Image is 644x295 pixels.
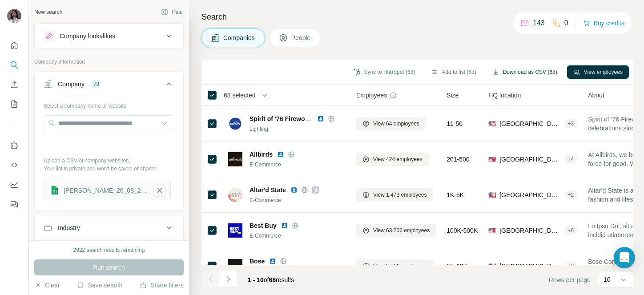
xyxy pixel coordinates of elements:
span: Rows per page [549,275,591,284]
button: Add to list (68) [425,65,482,79]
p: Company information [34,58,184,66]
span: [GEOGRAPHIC_DATA], [US_STATE] [499,262,560,271]
span: View 5,711 employees [373,262,427,270]
span: results [248,276,294,283]
div: Open Intercom Messenger [614,247,635,268]
div: New search [34,8,62,16]
span: HQ location [488,91,521,100]
button: View 1,473 employees [356,188,433,202]
button: Search [7,57,21,73]
span: 🇺🇸 [488,119,496,128]
span: 🇺🇸 [488,155,496,164]
button: Share filters [140,281,184,290]
span: 🇺🇸 [488,262,496,271]
img: LinkedIn logo [269,258,276,265]
div: E-Commerce [250,161,346,169]
button: Company lookalikes [35,25,183,47]
div: [PERSON_NAME] 26_08_2025 - Sheet4 [64,186,147,195]
span: 68 selected [224,91,256,100]
div: E-Commerce [250,232,346,240]
button: Company79 [35,73,183,98]
button: Hide [155,5,189,19]
button: Use Surfe on LinkedIn [7,137,21,154]
button: Navigate to next page [219,270,237,288]
span: 🇺🇸 [488,190,496,199]
button: Sync to HubSpot (68) [347,65,422,79]
img: gsheets icon [48,184,61,197]
img: Logo of Allbirds [228,152,242,166]
span: 1K-5K [447,190,464,199]
span: 🇺🇸 [488,226,496,235]
img: Logo of Best Buy [228,223,242,238]
button: Quick start [7,37,21,53]
p: 0 [564,18,568,28]
span: People [291,33,312,42]
div: Select a company name or website [44,98,174,110]
span: View 424 employees [373,155,423,163]
span: Altar'd State [250,186,286,194]
div: 2922 search results remaining [73,246,145,254]
span: 201-500 [447,155,469,164]
img: Logo of Spirit of '76 Fireworks [228,117,242,131]
button: Clear [34,281,60,290]
button: View 5,711 employees [356,259,433,273]
span: [GEOGRAPHIC_DATA], [US_STATE] [499,190,560,199]
button: Save search [77,281,122,290]
div: E-Commerce [250,196,346,204]
span: [GEOGRAPHIC_DATA], [US_STATE] [499,155,560,164]
img: LinkedIn logo [317,115,324,122]
button: View 424 employees [356,153,429,166]
img: LinkedIn logo [277,151,284,158]
img: LinkedIn logo [290,186,298,194]
p: Upload a CSV of company websites. [44,157,174,165]
span: [GEOGRAPHIC_DATA] [499,226,560,235]
span: [GEOGRAPHIC_DATA], [US_STATE] [499,119,560,128]
p: Your list is private and won't be saved or shared. [44,165,174,173]
span: Allbirds [250,150,273,159]
button: My lists [7,96,21,112]
span: View 63,206 employees [373,226,430,234]
button: View 63,206 employees [356,224,436,237]
div: + 2 [564,191,578,199]
span: 68 [269,276,276,283]
span: Spirit of '76 Fireworks [250,115,314,122]
span: About [588,91,604,100]
span: Best Buy [250,221,277,230]
span: Companies [223,33,256,42]
div: Company lookalikes [60,32,115,40]
button: Use Surfe API [7,157,21,173]
div: 79 [90,80,103,88]
button: Download as CSV (68) [486,65,563,79]
span: 5K-10K [447,262,467,271]
img: LinkedIn logo [281,222,288,229]
img: Logo of Altar'd State [228,188,242,202]
span: Employees [356,91,387,100]
div: Lighting [250,125,346,133]
span: of [264,276,269,283]
img: Logo of Bose [228,259,242,273]
img: Avatar [7,9,21,23]
span: 1 - 10 [248,276,264,283]
button: Industry [35,217,183,238]
button: Enrich CSV [7,77,21,93]
button: View 64 employees [356,117,426,130]
div: Company [58,80,85,89]
button: Dashboard [7,177,21,193]
span: 100K-500K [447,226,478,235]
span: 11-50 [447,119,463,128]
h4: Search [201,11,633,23]
button: Buy credits [583,17,624,29]
span: View 64 employees [373,120,419,128]
span: Bose [250,257,265,266]
p: 10 [604,275,611,284]
div: + 4 [564,155,578,163]
span: Size [447,91,459,100]
p: 143 [533,18,545,28]
div: + 2 [564,262,578,270]
div: + 3 [564,120,578,128]
span: View 1,473 employees [373,191,427,199]
button: Feedback [7,196,21,212]
button: View employees [567,65,629,79]
div: Industry [58,223,80,232]
div: + 6 [564,226,578,234]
